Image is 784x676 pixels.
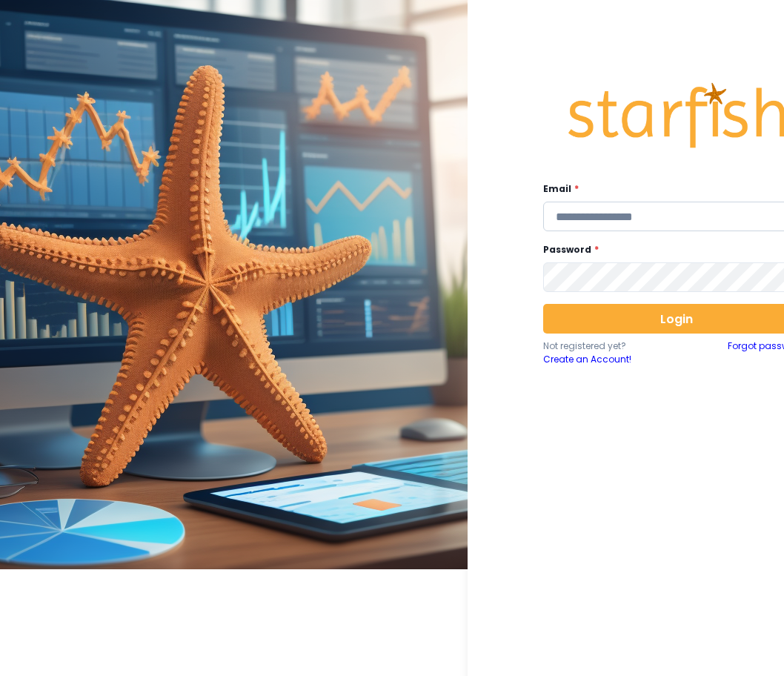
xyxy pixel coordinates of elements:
[543,339,677,353] p: Not registered yet?
[543,353,677,366] a: Create an Account!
